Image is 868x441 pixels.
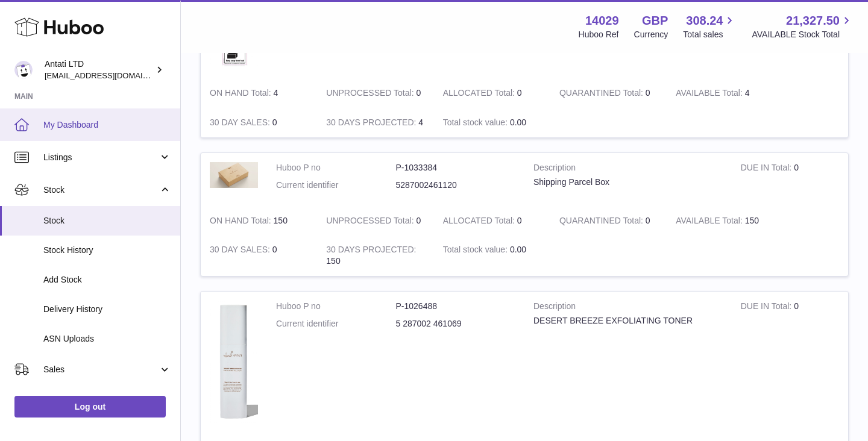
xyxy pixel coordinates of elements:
[579,29,619,40] div: Huboo Ref
[326,88,416,101] strong: UNPROCESSED Total
[43,119,171,131] span: My Dashboard
[317,108,433,137] td: 4
[533,315,723,327] div: DESERT BREEZE EXFOLIATING TONER
[210,117,272,130] strong: 30 DAY SALES
[43,152,159,163] span: Listings
[43,364,159,375] span: Sales
[43,274,171,286] span: Add Stock
[201,78,317,108] td: 4
[317,78,433,108] td: 0
[396,162,516,174] dd: P-1033384
[201,206,317,236] td: 150
[396,318,516,330] dd: 5 287002 461069
[43,333,171,345] span: ASN Uploads
[752,13,854,40] a: 21,327.50 AVAILABLE Stock Total
[443,245,510,257] strong: Total stock value
[667,78,783,108] td: 4
[43,215,171,227] span: Stock
[559,88,646,101] strong: QUARANTINED Total
[752,29,854,40] span: AVAILABLE Stock Total
[14,61,33,79] img: toufic@antatiskin.com
[317,206,433,236] td: 0
[210,245,272,257] strong: 30 DAY SALES
[443,117,510,130] strong: Total stock value
[646,216,650,225] span: 0
[43,304,171,315] span: Delivery History
[741,301,794,314] strong: DUE IN Total
[326,216,416,228] strong: UNPROCESSED Total
[45,58,153,81] div: Antati LTD
[585,13,619,29] strong: 14029
[642,13,668,29] strong: GBP
[210,162,258,189] img: product image
[510,245,526,254] span: 0.00
[326,117,418,130] strong: 30 DAYS PROJECTED
[317,235,433,276] td: 150
[434,78,550,108] td: 0
[276,162,396,174] dt: Huboo P no
[732,153,848,206] td: 0
[201,235,317,276] td: 0
[510,117,526,127] span: 0.00
[533,177,723,188] div: Shipping Parcel Box
[676,88,744,101] strong: AVAILABLE Total
[14,396,166,418] a: Log out
[533,162,723,177] strong: Description
[45,70,177,80] span: [EMAIL_ADDRESS][DOMAIN_NAME]
[443,216,517,228] strong: ALLOCATED Total
[634,29,668,40] div: Currency
[396,301,516,312] dd: P-1026488
[276,301,396,312] dt: Huboo P no
[683,29,737,40] span: Total sales
[210,88,274,101] strong: ON HAND Total
[276,318,396,330] dt: Current identifier
[326,245,416,257] strong: 30 DAYS PROJECTED
[732,292,848,435] td: 0
[646,88,650,98] span: 0
[443,88,517,101] strong: ALLOCATED Total
[210,301,258,423] img: product image
[786,13,840,29] span: 21,327.50
[533,301,723,315] strong: Description
[686,13,723,29] span: 308.24
[201,108,317,137] td: 0
[43,245,171,256] span: Stock History
[276,180,396,191] dt: Current identifier
[396,180,516,191] dd: 5287002461120
[741,163,794,175] strong: DUE IN Total
[43,184,159,196] span: Stock
[559,216,646,228] strong: QUARANTINED Total
[667,206,783,236] td: 150
[434,206,550,236] td: 0
[683,13,737,40] a: 308.24 Total sales
[210,216,274,228] strong: ON HAND Total
[676,216,744,228] strong: AVAILABLE Total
